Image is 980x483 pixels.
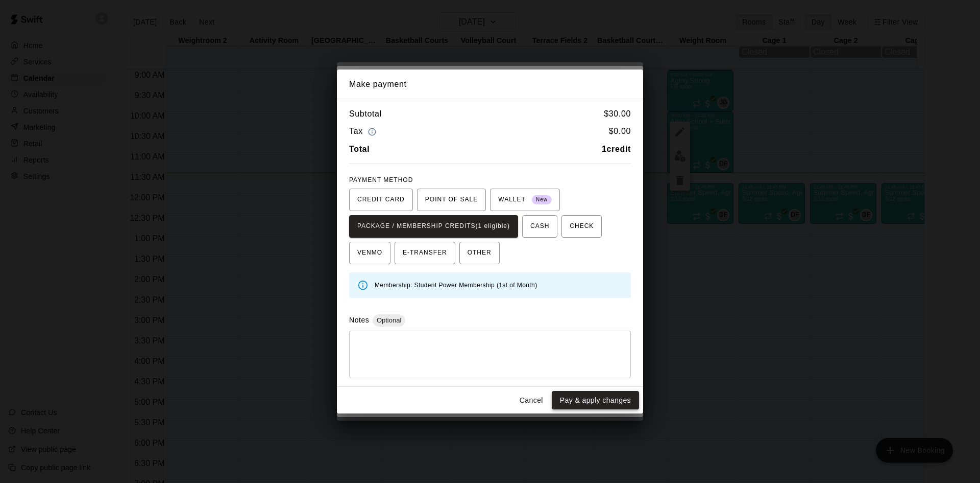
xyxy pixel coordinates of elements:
span: OTHER [468,245,492,261]
span: Membership: Student Power Membership (1st of Month) [375,282,537,289]
button: WALLET New [490,189,560,211]
h2: Make payment [337,70,643,99]
b: 1 credit [602,145,631,153]
span: VENMO [357,245,382,261]
button: CREDIT CARD [349,189,413,211]
button: VENMO [349,242,390,264]
button: OTHER [459,242,500,264]
span: New [532,193,552,207]
label: Notes [349,316,369,324]
button: CHECK [561,215,602,238]
span: PACKAGE / MEMBERSHIP CREDITS (1 eligible) [357,218,510,235]
button: E-TRANSFER [395,242,455,264]
span: WALLET [498,192,552,208]
span: CHECK [570,218,594,235]
span: PAYMENT METHOD [349,176,413,183]
h6: $ 30.00 [604,107,631,121]
span: POINT OF SALE [425,192,478,208]
h6: $ 0.00 [609,125,631,139]
span: CREDIT CARD [357,192,405,208]
h6: Tax [349,125,379,139]
h6: Subtotal [349,107,382,121]
button: CASH [522,215,557,238]
button: Pay & apply changes [552,391,639,410]
span: E-TRANSFER [403,245,447,261]
b: Total [349,145,370,153]
span: CASH [530,218,549,235]
button: PACKAGE / MEMBERSHIP CREDITS(1 eligible) [349,215,518,238]
button: POINT OF SALE [417,189,486,211]
span: Optional [373,316,405,324]
button: Cancel [515,391,548,410]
